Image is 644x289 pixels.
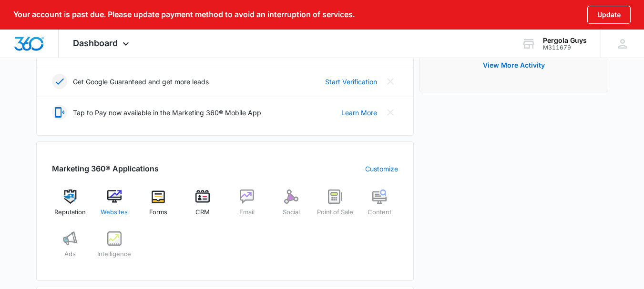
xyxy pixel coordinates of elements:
[283,208,300,217] span: Social
[73,108,261,118] p: Tap to Pay now available in the Marketing 360® Mobile App
[96,231,133,266] a: Intelligence
[73,77,209,87] p: Get Google Guaranteed and get more leads
[543,37,587,44] div: account name
[317,208,353,217] span: Point of Sale
[184,189,221,224] a: CRM
[383,74,398,89] button: Close
[52,163,159,174] h2: Marketing 360® Applications
[365,164,398,174] a: Customize
[52,231,89,266] a: Ads
[13,10,355,19] p: Your account is past due. Please update payment method to avoid an interruption of services.
[473,54,554,77] button: View More Activity
[273,189,309,224] a: Social
[101,208,128,217] span: Websites
[317,189,354,224] a: Point of Sale
[239,208,255,217] span: Email
[341,108,377,118] a: Learn More
[64,249,76,259] span: Ads
[140,189,177,224] a: Forms
[54,208,86,217] span: Reputation
[325,77,377,87] a: Start Verification
[195,208,210,217] span: CRM
[59,30,146,58] div: Dashboard
[361,189,398,224] a: Content
[368,208,391,217] span: Content
[149,208,167,217] span: Forms
[52,189,89,224] a: Reputation
[73,38,118,48] span: Dashboard
[97,249,131,259] span: Intelligence
[229,189,266,224] a: Email
[543,44,587,51] div: account id
[96,189,133,224] a: Websites
[383,105,398,120] button: Close
[587,6,631,24] button: Update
